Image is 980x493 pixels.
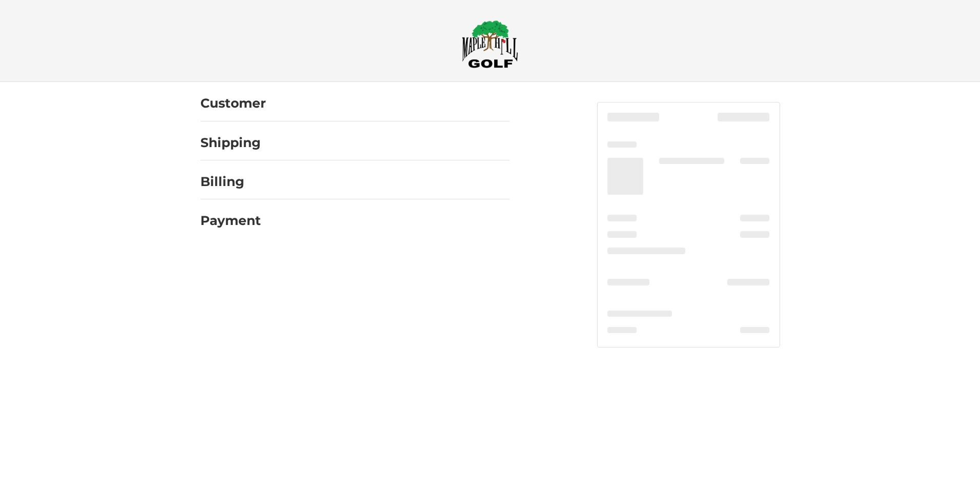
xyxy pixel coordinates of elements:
[200,174,260,190] h2: Billing
[895,465,980,493] iframe: Google Customer Reviews
[200,135,261,151] h2: Shipping
[462,20,518,68] img: Maple Hill Golf
[200,95,266,111] h2: Customer
[200,213,261,229] h2: Payment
